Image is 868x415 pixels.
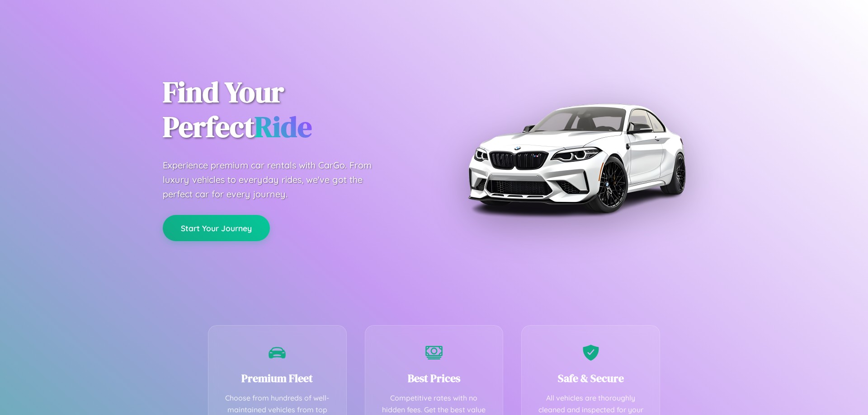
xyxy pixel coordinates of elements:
[222,371,333,386] h3: Premium Fleet
[163,215,270,241] button: Start Your Journey
[163,158,389,201] p: Experience premium car rentals with CarGo. From luxury vehicles to everyday rides, we've got the ...
[255,107,312,146] span: Ride
[379,371,490,386] h3: Best Prices
[463,45,689,271] img: Premium BMW car rental vehicle
[163,75,420,145] h1: Find Your Perfect
[535,371,646,386] h3: Safe & Secure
